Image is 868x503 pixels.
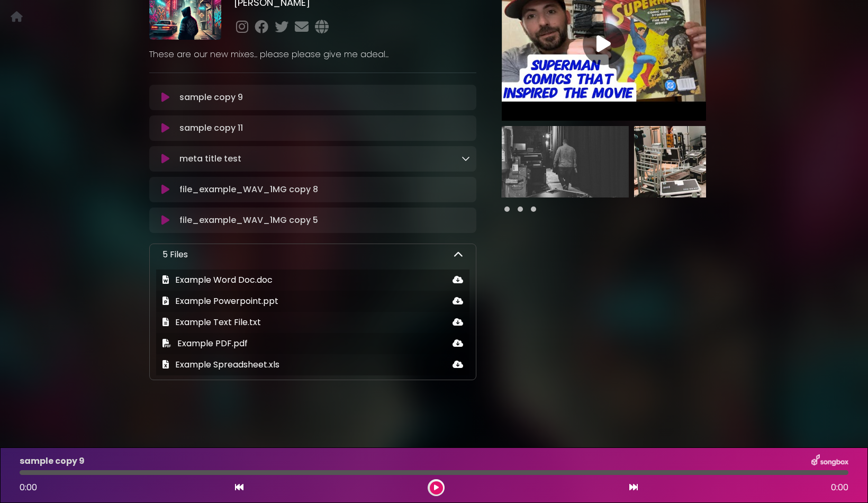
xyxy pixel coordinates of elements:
[634,126,761,197] img: VV0QkIAIRQatWPGiaxll
[175,274,273,286] span: Example Word Doc.doc
[179,122,243,134] p: sample copy 11
[175,358,279,371] span: Example Spreadsheet.xls
[502,126,629,197] img: FiF6Iw36T3y9jenAIghP
[175,295,278,307] span: Example Powerpoint.ppt
[175,316,261,328] span: Example Text File.txt
[179,214,318,227] p: file_example_WAV_1MG copy 5
[179,152,241,165] p: meta title test
[162,248,188,261] p: 5 Files
[179,183,318,196] p: file_example_WAV_1MG copy 8
[177,337,248,349] span: Example PDF.pdf
[179,91,243,104] p: sample copy 9
[149,48,476,61] p: These are our new mixes... please please give me adeal...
